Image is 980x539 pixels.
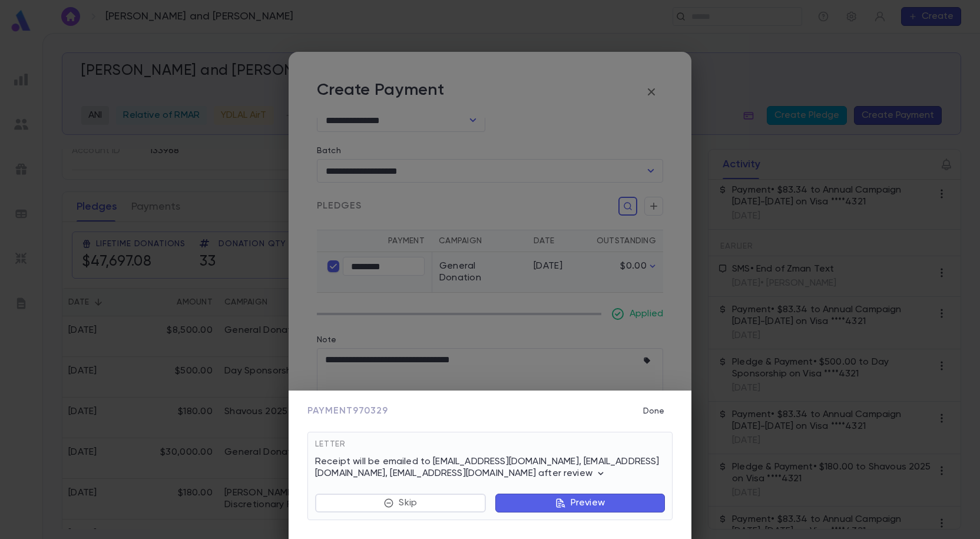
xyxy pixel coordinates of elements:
[399,497,417,509] p: Skip
[571,497,605,509] p: Preview
[315,439,665,456] div: Letter
[495,494,665,512] button: Preview
[315,456,665,480] p: Receipt will be emailed to [EMAIL_ADDRESS][DOMAIN_NAME], [EMAIL_ADDRESS][DOMAIN_NAME], [EMAIL_ADD...
[307,405,388,417] span: Payment 970329
[315,494,486,512] button: Skip
[635,400,673,422] button: Done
